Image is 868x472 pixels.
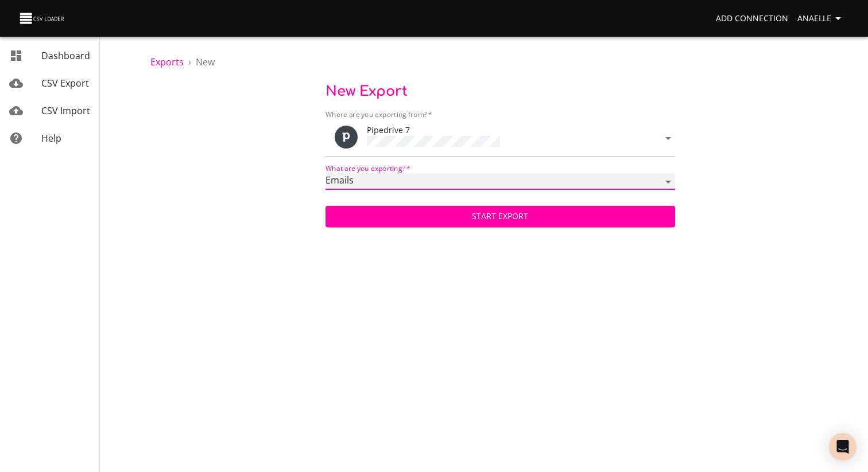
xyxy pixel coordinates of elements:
span: CSV Import [41,104,90,117]
span: Dashboard [41,49,90,62]
li: › [188,55,191,69]
span: New Export [325,84,408,99]
img: Pipedrive [335,126,358,149]
a: Add Connection [711,8,793,29]
a: Exports [150,56,184,68]
button: Anaelle [793,8,850,29]
button: Start Export [325,206,675,227]
span: New [196,56,215,68]
span: CSV Export [41,77,89,89]
span: Start Export [335,209,666,224]
div: Open Intercom Messenger [829,433,857,461]
span: Help [41,132,61,145]
span: Add Connection [716,11,788,26]
span: Anaelle [797,11,845,26]
div: Tool [335,126,358,149]
label: What are you exporting? [325,165,410,172]
span: Pipedrive 7 [367,124,410,135]
label: Where are you exporting from? [325,111,432,118]
div: ToolPipedrive 7 [325,119,675,157]
img: CSV Loader [18,10,67,26]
